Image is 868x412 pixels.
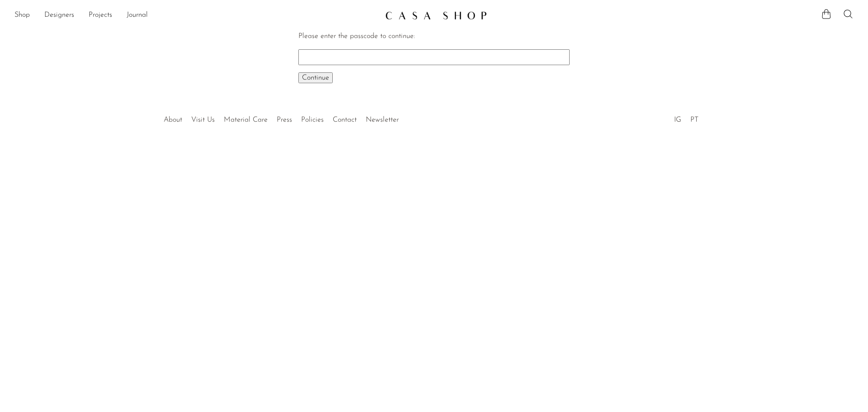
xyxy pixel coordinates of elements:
[333,116,357,123] a: Contact
[690,116,698,123] a: PT
[670,109,703,126] ul: Social Medias
[298,72,333,83] button: Continue
[224,116,268,123] a: Material Care
[301,116,324,123] a: Policies
[44,9,74,21] a: Designers
[14,9,30,21] a: Shop
[14,8,378,23] nav: Desktop navigation
[277,116,292,123] a: Press
[127,9,148,21] a: Journal
[89,9,112,21] a: Projects
[191,116,215,123] a: Visit Us
[298,33,415,40] label: Please enter the passcode to continue:
[674,116,681,123] a: IG
[164,116,182,123] a: About
[302,74,329,81] span: Continue
[14,8,378,23] ul: NEW HEADER MENU
[159,109,403,126] ul: Quick links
